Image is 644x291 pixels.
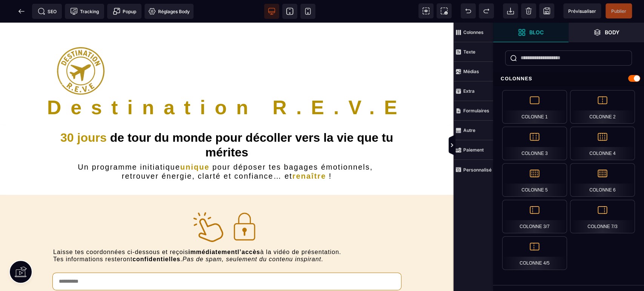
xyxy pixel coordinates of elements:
strong: Texte [463,49,475,55]
span: Code de suivi [65,4,104,19]
span: Voir bureau [264,4,279,19]
span: Réglages Body [148,8,190,15]
span: Rétablir [479,3,494,18]
span: Prévisualiser [568,8,596,14]
b: confidentielles [132,233,180,240]
img: 6e4d6bb492642af8febf9bbbab80ad66_finger.png [191,187,226,222]
span: Voir tablette [282,4,297,19]
span: Défaire [461,3,476,18]
span: Extra [453,81,493,101]
h1: de tour du monde pour décoller vers la vie que tu mérites [53,108,400,140]
span: Métadata SEO [32,4,62,19]
text: Laisse tes coordonnées ci-dessous et reçois à la vidéo de présentation. Tes informations resteron... [53,224,400,242]
span: Texte [453,42,493,62]
span: Créer une alerte modale [107,4,141,19]
strong: Personnalisé [463,167,492,173]
b: l’accès [237,226,260,233]
div: Colonne 3/7 [502,200,567,233]
h2: Un programme initiatique pour déposer tes bagages émotionnels, retrouver énergie, clarté et confi... [53,140,400,158]
span: Retour [14,4,29,19]
i: Pas de spam, seulement du contenu inspirant [183,233,321,240]
span: Tracking [70,8,99,15]
div: Colonne 3 [502,127,567,160]
div: Colonne 1 [502,90,567,124]
span: Publier [611,8,626,14]
span: Popup [113,8,136,15]
div: Colonne 5 [502,163,567,197]
span: Colonnes [453,23,493,42]
strong: Body [605,29,619,35]
span: Nettoyage [521,3,536,18]
strong: Extra [463,88,475,94]
span: Voir mobile [300,4,315,19]
span: Enregistrer [539,3,554,18]
span: Aperçu [563,3,601,18]
span: SEO [38,8,57,15]
span: Personnalisé [453,160,493,179]
b: immédiatement [188,226,237,233]
span: Favicon [144,4,194,19]
img: 6bc32b15c6a1abf2dae384077174aadc_LOGOT15p.png [57,25,105,72]
strong: Formulaires [463,108,489,113]
span: Afficher les vues [493,134,501,157]
strong: Autre [463,127,475,133]
span: Médias [453,62,493,81]
strong: Colonnes [463,29,484,35]
div: Colonne 2 [570,90,635,124]
strong: Paiement [463,147,484,153]
div: Colonne 7/3 [570,200,635,233]
span: Paiement [453,140,493,160]
img: 39d130436b8bf47ad0c60528f83477c9_padlock.png [226,185,263,222]
span: Autre [453,121,493,140]
span: Importer [503,3,518,18]
span: Capture d'écran [437,3,452,18]
div: Colonne 6 [570,163,635,197]
div: Colonnes [493,72,644,86]
span: Ouvrir les calques [569,23,644,42]
span: Enregistrer le contenu [606,3,632,18]
div: Colonne 4 [570,127,635,160]
strong: Bloc [529,29,544,35]
span: Formulaires [453,101,493,121]
strong: Médias [463,69,479,74]
span: Voir les composants [418,3,433,18]
span: Ouvrir les blocs [493,23,569,42]
div: Colonne 4/5 [502,236,567,270]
